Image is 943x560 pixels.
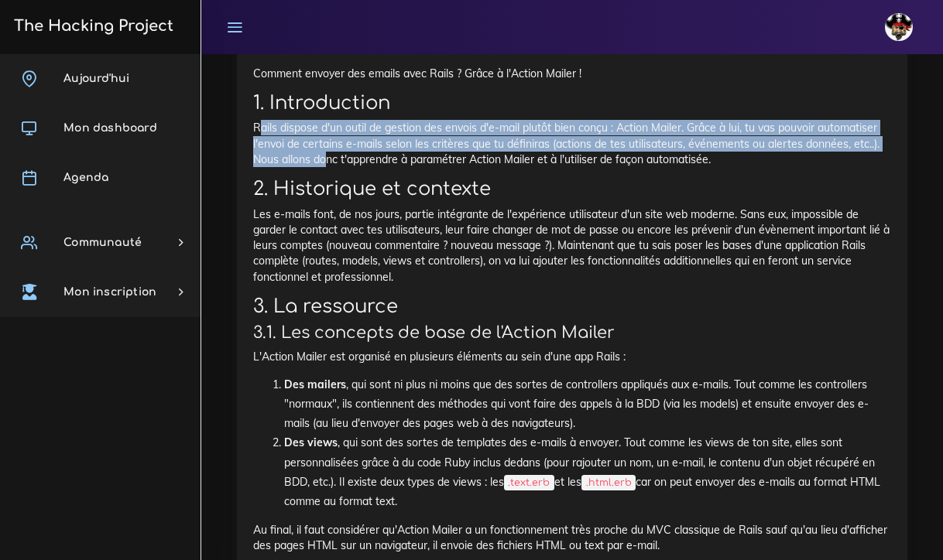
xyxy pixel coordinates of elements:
[9,18,173,35] h3: The Hacking Project
[284,433,891,511] li: , qui sont des sortes de templates des e-mails à envoyer. Tout comme les views de ton site, elles...
[253,349,891,364] p: L'Action Mailer est organisé en plusieurs éléments au sein d'une app Rails :
[284,375,891,434] li: , qui sont ni plus ni moins que des sortes de controllers appliqués aux e-mails. Tout comme les c...
[253,207,891,285] p: Les e-mails font, de nos jours, partie intégrante de l'expérience utilisateur d'un site web moder...
[63,172,108,183] span: Agenda
[284,377,346,391] strong: Des mailers
[63,286,156,298] span: Mon inscription
[253,323,891,343] h3: 3.1. Les concepts de base de l'Action Mailer
[253,66,891,81] p: Comment envoyer des emails avec Rails ? Grâce à l'Action Mailer !
[581,475,636,490] code: .html.erb
[253,92,891,114] h2: 1. Introduction
[284,435,338,449] strong: Des views
[253,120,891,167] p: Rails dispose d'un outil de gestion des envois d'e-mail plutôt bien conçu : Action Mailer. Grâce ...
[63,122,157,134] span: Mon dashboard
[253,295,891,318] h2: 3. La ressource
[253,522,891,554] p: Au final, il faut considérer qu'Action Mailer a un fonctionnement très proche du MVC classique de...
[253,178,891,200] h2: 2. Historique et contexte
[504,475,554,490] code: .text.erb
[885,13,913,41] img: avatar
[63,73,129,84] span: Aujourd'hui
[63,237,142,248] span: Communauté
